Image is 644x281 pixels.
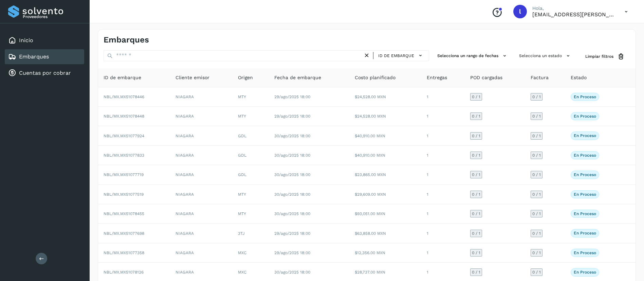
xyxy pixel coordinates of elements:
td: $63,858.00 MXN [349,224,421,243]
p: Hola, [532,5,614,11]
span: Fecha de embarque [274,74,321,81]
span: 0 / 1 [532,231,541,235]
span: 0 / 1 [472,231,480,235]
span: 0 / 1 [472,251,480,255]
span: 0 / 1 [472,95,480,99]
td: MTY [233,87,269,107]
p: En proceso [574,211,596,216]
span: 0 / 1 [532,212,541,216]
span: Limpiar filtros [585,53,613,59]
span: 0 / 1 [472,173,480,177]
button: Selecciona un estado [516,50,574,62]
span: 0 / 1 [472,212,480,216]
span: Factura [531,74,549,81]
p: En proceso [574,172,596,177]
td: $93,051.00 MXN [349,204,421,224]
p: En proceso [574,153,596,158]
td: 1 [421,107,465,126]
span: 30/ago/2025 18:00 [274,172,310,177]
span: 0 / 1 [532,134,541,138]
span: 0 / 1 [532,95,541,99]
span: NBL/MX.MX51077719 [104,172,144,177]
td: $24,528.00 MXN [349,107,421,126]
span: NBL/MX.MX51078446 [104,94,144,99]
td: MTY [233,204,269,224]
td: GDL [233,165,269,185]
span: Entregas [427,74,447,81]
span: 0 / 1 [532,153,541,157]
td: 1 [421,146,465,165]
td: NIAGARA [170,224,233,243]
span: 0 / 1 [472,134,480,138]
span: 0 / 1 [532,270,541,274]
td: GDL [233,146,269,165]
span: 0 / 1 [472,114,480,118]
p: Proveedores [23,14,81,19]
span: 30/ago/2025 18:00 [274,192,310,197]
td: MTY [233,185,269,204]
span: 29/ago/2025 18:00 [274,231,310,236]
div: Inicio [5,33,84,48]
p: En proceso [574,231,596,235]
td: 1 [421,126,465,145]
span: 30/ago/2025 18:00 [274,134,310,138]
td: NIAGARA [170,243,233,263]
td: 1 [421,243,465,263]
div: Embarques [5,49,84,64]
span: 30/ago/2025 18:00 [274,153,310,158]
td: 1 [421,224,465,243]
td: NIAGARA [170,185,233,204]
td: NIAGARA [170,204,233,224]
span: Cliente emisor [176,74,209,81]
h4: Embarques [104,35,149,45]
span: 0 / 1 [532,192,541,196]
span: NBL/MX.MX51077519 [104,192,144,197]
td: $23,865.00 MXN [349,165,421,185]
span: NBL/MX.MX51077358 [104,250,144,255]
span: 0 / 1 [472,270,480,274]
a: Cuentas por cobrar [19,70,71,76]
span: 29/ago/2025 18:00 [274,114,310,119]
button: Limpiar filtros [580,50,630,63]
td: $29,609.00 MXN [349,185,421,204]
td: NIAGARA [170,126,233,145]
span: Origen [238,74,253,81]
td: $40,910.00 MXN [349,146,421,165]
span: NBL/MX.MX51078455 [104,211,144,216]
p: En proceso [574,133,596,138]
p: lauraamalia.castillo@xpertal.com [532,11,614,18]
td: GDL [233,126,269,145]
span: NBL/MX.MX51077698 [104,231,144,236]
span: 0 / 1 [532,173,541,177]
span: NBL/MX.MX51077924 [104,134,144,138]
td: MTY [233,107,269,126]
span: ID de embarque [104,74,141,81]
span: 30/ago/2025 18:00 [274,211,310,216]
span: Costo planificado [355,74,395,81]
td: 1 [421,204,465,224]
td: 3TJ [233,224,269,243]
span: 30/ago/2025 18:00 [274,270,310,275]
span: Estado [571,74,587,81]
span: 0 / 1 [472,192,480,196]
td: $24,528.00 MXN [349,87,421,107]
div: Cuentas por cobrar [5,66,84,81]
a: Inicio [19,37,33,43]
button: ID de embarque [376,51,426,60]
p: En proceso [574,270,596,275]
td: $40,910.00 MXN [349,126,421,145]
td: 1 [421,165,465,185]
td: 1 [421,87,465,107]
span: 0 / 1 [472,153,480,157]
td: NIAGARA [170,146,233,165]
td: NIAGARA [170,165,233,185]
span: 0 / 1 [532,251,541,255]
span: 29/ago/2025 18:00 [274,250,310,255]
td: MXC [233,243,269,263]
span: ID de embarque [378,53,414,59]
td: NIAGARA [170,87,233,107]
td: 1 [421,185,465,204]
span: NBL/MX.MX51078126 [104,270,144,275]
span: NBL/MX.MX51077833 [104,153,144,158]
td: NIAGARA [170,107,233,126]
